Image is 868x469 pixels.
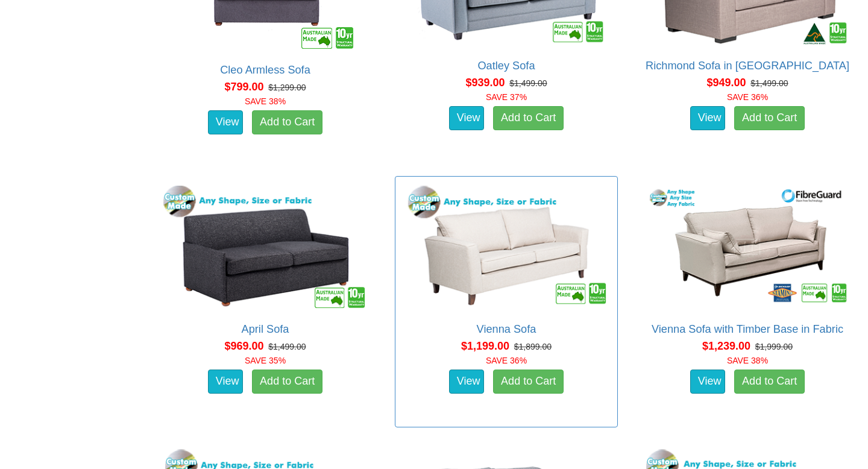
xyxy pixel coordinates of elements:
a: April Sofa [242,323,289,335]
a: View [690,370,725,394]
a: View [449,106,484,130]
span: $949.00 [706,77,746,89]
font: SAVE 36% [486,356,527,365]
a: Oatley Sofa [477,60,535,72]
a: Add to Cart [252,370,322,394]
del: $1,499.00 [268,342,306,351]
a: Vienna Sofa [477,323,536,335]
a: View [208,110,243,134]
a: Add to Cart [493,106,564,130]
a: Vienna Sofa with Timber Base in Fabric [652,323,843,335]
span: $799.00 [224,81,263,93]
font: SAVE 38% [727,356,768,365]
a: Add to Cart [734,370,805,394]
a: Add to Cart [734,106,805,130]
a: View [208,370,243,394]
font: SAVE 37% [486,92,527,102]
a: View [449,370,484,394]
del: $1,899.00 [514,342,552,351]
a: Add to Cart [252,110,322,134]
font: SAVE 38% [245,96,286,106]
span: $969.00 [224,340,263,352]
img: Vienna Sofa with Timber Base in Fabric [643,183,852,311]
a: Cleo Armless Sofa [220,64,310,76]
a: Add to Cart [493,370,564,394]
font: SAVE 36% [727,92,768,102]
span: $939.00 [465,77,505,89]
img: April Sofa [160,183,370,311]
img: Vienna Sofa [401,183,611,311]
span: $1,199.00 [461,340,509,352]
font: SAVE 35% [245,356,286,365]
del: $1,499.00 [750,78,788,88]
del: $1,999.00 [755,342,793,351]
del: $1,499.00 [509,78,547,88]
a: View [690,106,725,130]
span: $1,239.00 [702,340,750,352]
a: Richmond Sofa in [GEOGRAPHIC_DATA] [646,60,849,72]
del: $1,299.00 [268,83,306,92]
